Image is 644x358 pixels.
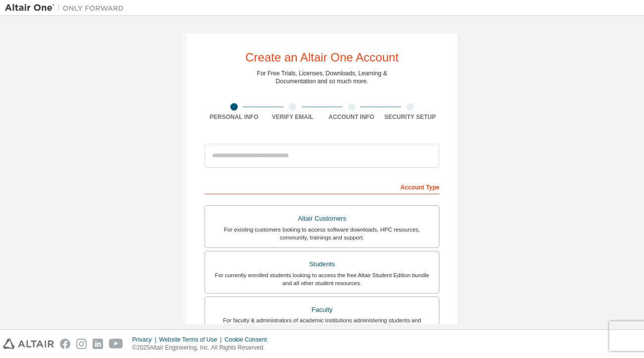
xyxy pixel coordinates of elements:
img: linkedin.svg [93,339,103,349]
div: For currently enrolled students looking to access the free Altair Student Edition bundle and all ... [211,271,433,287]
div: Cookie Consent [224,336,272,344]
div: For existing customers looking to access software downloads, HPC resources, community, trainings ... [211,226,433,241]
img: facebook.svg [60,339,70,349]
div: Account Type [205,179,439,194]
div: Website Terms of Use [159,336,224,344]
div: Account Info [322,113,381,121]
div: Create an Altair One Account [245,52,399,63]
img: Altair One [5,3,129,13]
div: Altair Customers [211,212,433,226]
div: For faculty & administrators of academic institutions administering students and accessing softwa... [211,316,433,332]
div: Privacy [132,336,159,344]
p: © 2025 Altair Engineering, Inc. All Rights Reserved. [132,344,273,352]
div: Personal Info [205,113,264,121]
div: Faculty [211,303,433,317]
div: For Free Trials, Licenses, Downloads, Learning & Documentation and so much more. [257,69,387,85]
img: altair_logo.svg [3,339,54,349]
div: Security Setup [381,113,440,121]
div: Verify Email [264,113,322,121]
img: youtube.svg [109,339,123,349]
div: Students [211,257,433,271]
img: instagram.svg [76,339,87,349]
